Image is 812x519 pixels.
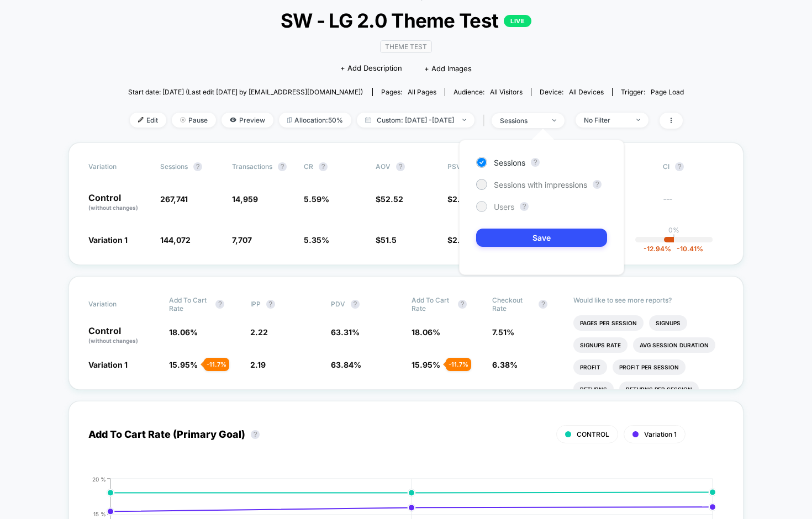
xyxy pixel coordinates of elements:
span: 52.52 [381,194,403,204]
tspan: 15 % [93,511,106,517]
span: IPP [250,300,261,308]
button: ? [458,300,467,309]
span: + Add Images [424,64,472,73]
span: 63.84 % [331,360,361,369]
div: - 11.7 % [204,358,229,371]
span: -12.94 % [644,245,671,253]
button: ? [251,430,260,439]
div: No Filter [584,116,628,124]
button: ? [351,300,360,309]
span: Edit [130,113,166,128]
span: 2.19 [250,360,266,369]
span: Theme Test [380,40,432,53]
span: Sessions [160,162,188,171]
span: 7,707 [232,235,252,245]
span: SW - LG 2.0 Theme Test [156,9,656,32]
span: Sessions [494,158,525,167]
span: Pause [172,113,216,128]
span: 15.95 % [412,360,440,369]
button: ? [266,300,275,309]
span: $ [376,235,397,245]
li: Returns [573,382,614,397]
span: CR [304,162,313,171]
div: - 11.7 % [446,358,471,371]
span: CI [663,162,724,171]
button: ? [278,162,287,171]
li: Pages Per Session [573,315,644,331]
span: Users [494,202,514,211]
span: 5.59 % [304,194,329,204]
span: 144,072 [160,235,191,245]
span: Checkout Rate [492,296,533,313]
span: $ [447,194,470,204]
span: all devices [569,88,604,96]
div: sessions [500,116,544,125]
p: Control [88,326,158,345]
span: 6.38 % [492,360,518,369]
span: Preview [222,113,273,128]
span: 51.5 [381,235,397,245]
span: 15.95 % [169,360,198,369]
button: Save [476,229,607,247]
span: Add To Cart Rate [412,296,452,313]
button: ? [675,162,684,171]
img: end [552,119,556,121]
span: 267,741 [160,194,188,204]
span: (without changes) [88,204,138,211]
button: ? [215,300,224,309]
button: ? [193,162,202,171]
img: edit [138,117,144,123]
span: $ [447,235,470,245]
span: 2.22 [250,327,268,337]
p: Would like to see more reports? [573,296,724,304]
img: calendar [365,117,371,123]
span: CONTROL [577,430,609,438]
button: ? [319,162,328,171]
span: 7.51 % [492,327,514,337]
li: Profit Per Session [613,359,686,375]
span: + Add Description [340,63,402,74]
button: ? [539,300,547,309]
span: -10.41 % [671,245,703,253]
span: PSV [447,162,461,171]
span: Start date: [DATE] (Last edit [DATE] by [EMAIL_ADDRESS][DOMAIN_NAME]) [128,88,363,96]
img: end [180,117,186,123]
span: 5.35 % [304,235,329,245]
span: 18.06 % [412,327,440,337]
li: Signups Rate [573,337,628,353]
span: Sessions with impressions [494,180,587,189]
p: LIVE [504,15,531,27]
span: | [480,113,492,129]
span: Add To Cart Rate [169,296,210,313]
span: Variation [88,296,149,313]
button: ? [593,180,602,189]
span: (without changes) [88,337,138,344]
button: ? [531,158,540,167]
span: Page Load [651,88,684,96]
span: Allocation: 50% [279,113,351,128]
div: Pages: [381,88,436,96]
span: 18.06 % [169,327,198,337]
li: Returns Per Session [619,382,699,397]
div: Trigger: [621,88,684,96]
li: Profit [573,359,607,375]
span: Variation [88,162,149,171]
span: Device: [531,88,612,96]
span: Variation 1 [88,360,128,369]
img: rebalance [287,117,292,123]
span: 14,959 [232,194,258,204]
li: Signups [649,315,687,331]
p: 0% [668,226,679,234]
span: 63.31 % [331,327,360,337]
button: ? [396,162,405,171]
img: end [462,119,466,121]
tspan: 20 % [92,475,106,482]
span: all pages [408,88,436,96]
span: Transactions [232,162,272,171]
div: Audience: [454,88,523,96]
li: Avg Session Duration [633,337,715,353]
p: | [673,234,675,242]
span: Variation 1 [644,430,677,438]
span: --- [663,196,724,212]
img: end [636,119,640,121]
